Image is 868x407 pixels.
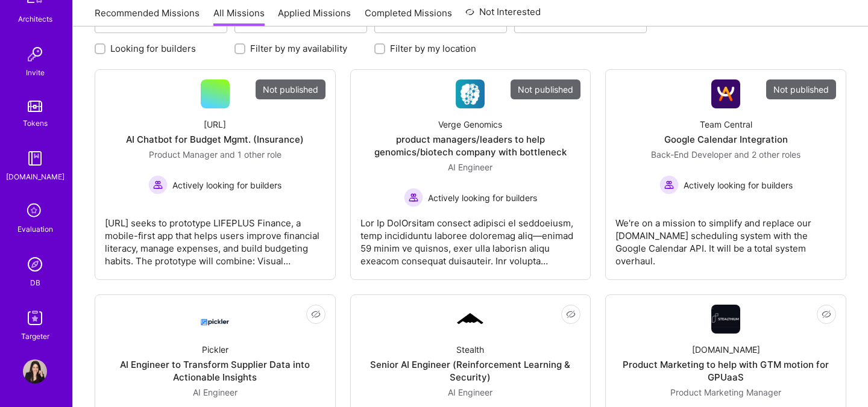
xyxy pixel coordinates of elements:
[30,276,40,289] div: DB
[23,306,47,330] img: Skill Targeter
[711,79,740,108] img: Company Logo
[456,79,485,108] img: Company Logo
[256,79,325,99] div: Not published
[6,170,64,183] div: [DOMAIN_NAME]
[404,188,423,207] img: Actively looking for builders
[684,179,793,191] span: Actively looking for builders
[734,149,800,160] span: and 2 other roles
[670,387,781,397] span: Product Marketing Manager
[360,79,581,270] a: Not publishedCompany LogoVerge Genomicsproduct managers/leaders to help genomics/biotech company ...
[28,101,42,112] img: tokens
[193,387,237,397] span: AI Engineer
[278,7,351,26] a: Applied Missions
[822,309,831,319] i: icon EyeClosed
[110,42,196,55] label: Looking for builders
[172,179,281,191] span: Actively looking for builders
[615,358,836,384] div: Product Marketing to help with GTM motion for GPUaaS
[213,7,265,26] a: All Missions
[250,42,347,55] label: Filter by my availability
[615,79,836,270] a: Not publishedCompany LogoTeam CentralGoogle Calendar IntegrationBack-End Developer and 2 other ro...
[448,162,492,172] span: AI Engineer
[428,191,537,204] span: Actively looking for builders
[651,149,732,160] span: Back-End Developer
[21,330,49,343] div: Targeter
[23,117,48,129] div: Tokens
[311,309,321,319] i: icon EyeClosed
[202,343,228,356] div: Pickler
[615,207,836,267] div: We're on a mission to simplify and replace our [DOMAIN_NAME] scheduling system with the Google Ca...
[692,343,760,356] div: [DOMAIN_NAME]
[149,149,218,160] span: Product Manager
[566,309,576,319] i: icon EyeClosed
[664,133,788,146] div: Google Calendar Integration
[360,207,581,267] div: Lor Ip DolOrsitam consect adipisci el seddoeiusm, temp incididuntu laboree doloremag aliq—enimad ...
[23,42,47,66] img: Invite
[365,7,452,26] a: Completed Missions
[220,149,281,160] span: and 1 other role
[438,118,502,131] div: Verge Genomics
[17,223,53,235] div: Evaluation
[700,118,752,131] div: Team Central
[105,358,325,384] div: AI Engineer to Transform Supplier Data into Actionable Insights
[511,79,580,99] div: Not published
[448,387,492,397] span: AI Engineer
[105,207,325,267] div: [URL] seeks to prototype LIFEPLUS Finance, a mobile-first app that helps users improve financial ...
[105,79,325,270] a: Not published[URL]AI Chatbot for Budget Mgmt. (Insurance)Product Manager and 1 other roleActively...
[360,133,581,158] div: product managers/leaders to help genomics/biotech company with bottleneck
[465,5,541,26] a: Not Interested
[26,66,45,79] div: Invite
[24,200,46,223] i: icon SelectionTeam
[126,133,304,146] div: AI Chatbot for Budget Mgmt. (Insurance)
[20,359,50,384] a: User Avatar
[18,13,52,25] div: Architects
[456,311,485,327] img: Company Logo
[148,175,168,194] img: Actively looking for builders
[456,343,484,356] div: Stealth
[23,252,47,276] img: Admin Search
[360,358,581,384] div: Senior AI Engineer (Reinforcement Learning & Security)
[201,308,230,330] img: Company Logo
[711,305,740,334] img: Company Logo
[390,42,476,55] label: Filter by my location
[204,118,226,131] div: [URL]
[766,79,836,99] div: Not published
[23,146,47,170] img: guide book
[95,7,200,26] a: Recommended Missions
[659,175,679,194] img: Actively looking for builders
[23,359,47,384] img: User Avatar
